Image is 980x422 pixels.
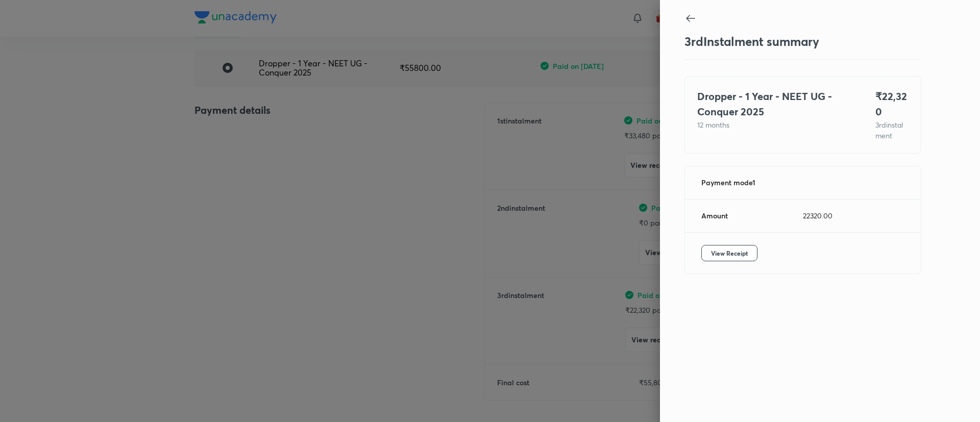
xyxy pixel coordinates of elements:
[701,212,803,220] div: Amount
[701,245,757,261] button: View Receipt
[697,119,851,130] p: 12 months
[684,34,819,49] h3: 3 rd Instalment summary
[697,89,851,119] h4: Dropper - 1 Year - NEET UG - Conquer 2025
[875,89,909,119] h4: ₹ 22,320
[875,119,909,141] p: 3 rd instalment
[711,248,748,258] span: View Receipt
[701,179,803,187] div: Payment mode 1
[803,212,904,220] div: 22320.00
